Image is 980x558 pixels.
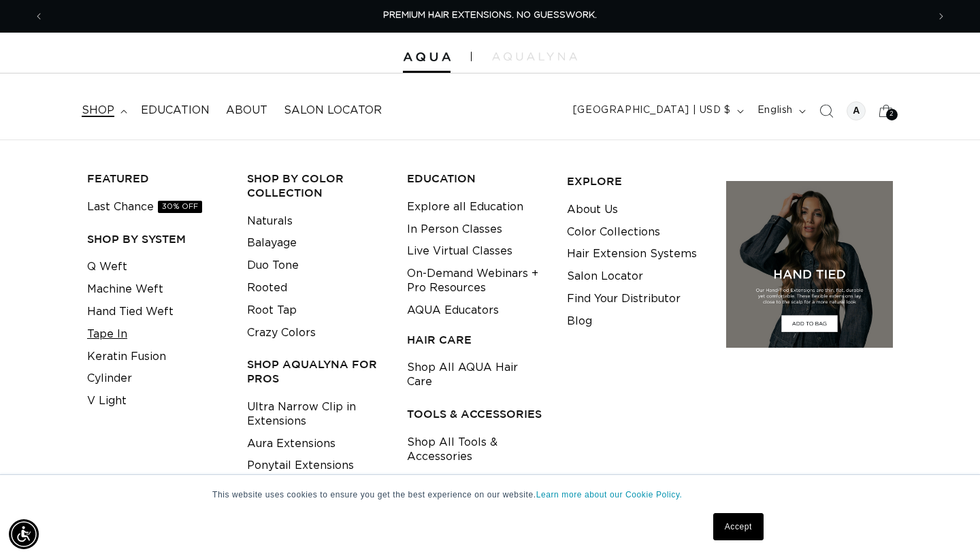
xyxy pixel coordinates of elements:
[247,232,297,255] a: Balayage
[218,95,276,126] a: About
[889,109,894,120] span: 2
[87,323,127,346] a: Tape In
[247,255,299,277] a: Duo Tone
[407,407,546,421] h3: TOOLS & ACCESSORIES
[407,299,499,322] a: AQUA Educators
[133,95,218,126] a: Education
[926,3,956,29] button: Next announcement
[24,3,54,29] button: Previous announcement
[276,95,390,126] a: Salon Locator
[407,171,546,186] h3: EDUCATION
[749,98,811,124] button: English
[567,310,592,333] a: Blog
[247,455,354,477] a: Ponytail Extensions
[87,232,226,246] h3: SHOP BY SYSTEM
[247,322,316,344] a: Crazy Colors
[567,265,643,288] a: Salon Locator
[567,174,706,188] h3: EXPLORE
[757,103,793,118] span: English
[565,98,749,124] button: [GEOGRAPHIC_DATA] | USD $
[536,490,683,499] a: Learn more about our Cookie Policy.
[407,431,546,468] a: Shop All Tools & Accessories
[158,201,202,213] span: 30% OFF
[407,357,546,393] a: Shop All AQUA Hair Care
[573,103,731,118] span: [GEOGRAPHIC_DATA] | USD $
[403,52,451,62] img: Aqua Hair Extensions
[912,493,980,558] iframe: Chat Widget
[247,210,293,233] a: Naturals
[87,278,163,301] a: Machine Weft
[212,489,768,501] p: This website uses cookies to ensure you get the best experience on our website.
[87,196,202,218] a: Last Chance30% OFF
[73,95,133,126] summary: shop
[567,288,681,310] a: Find Your Distributor
[407,263,546,299] a: On-Demand Webinars + Pro Resources
[226,103,267,118] span: About
[141,103,210,118] span: Education
[492,52,577,61] img: aqualyna.com
[284,103,382,118] span: Salon Locator
[82,103,114,118] span: shop
[407,218,502,241] a: In Person Classes
[407,196,523,218] a: Explore all Education
[811,96,841,126] summary: Search
[87,390,127,412] a: V Light
[567,199,618,221] a: About Us
[407,240,512,263] a: Live Virtual Classes
[87,367,132,390] a: Cylinder
[9,519,39,549] div: Accessibility Menu
[247,277,287,299] a: Rooted
[383,11,597,20] span: PREMIUM HAIR EXTENSIONS. NO GUESSWORK.
[87,301,174,323] a: Hand Tied Weft
[87,171,226,186] h3: FEATURED
[87,256,127,278] a: Q Weft
[247,357,386,386] h3: Shop AquaLyna for Pros
[247,396,386,433] a: Ultra Narrow Clip in Extensions
[247,171,386,200] h3: Shop by Color Collection
[87,346,166,368] a: Keratin Fusion
[567,243,697,265] a: Hair Extension Systems
[713,513,764,540] a: Accept
[247,299,297,322] a: Root Tap
[407,333,546,347] h3: HAIR CARE
[247,433,336,455] a: Aura Extensions
[567,221,660,244] a: Color Collections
